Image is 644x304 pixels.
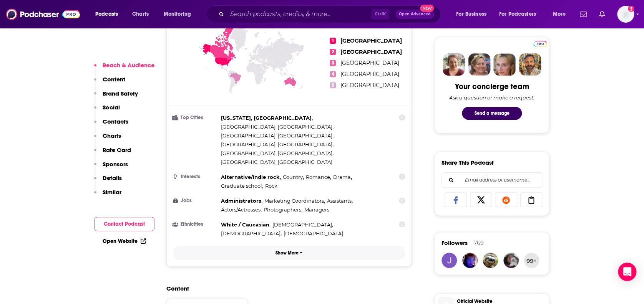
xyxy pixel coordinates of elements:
[221,122,334,131] span: ,
[617,6,634,23] img: User Profile
[455,82,529,91] div: Your concierge team
[173,115,218,120] h3: Top Cities
[628,6,634,12] svg: Add a profile image
[470,192,492,207] a: Share on X/Twitter
[448,173,536,187] input: Email address or username...
[442,239,468,246] span: Followers
[272,221,332,228] span: [DEMOGRAPHIC_DATA]
[221,182,263,190] span: ,
[443,53,465,76] img: Sydney Profile
[103,90,138,97] p: Brand Safety
[94,90,138,104] button: Brand Safety
[173,246,405,260] button: Show More
[306,173,331,182] span: ,
[596,8,608,21] a: Show notifications dropdown
[330,38,336,44] span: 1
[103,118,128,125] p: Contacts
[90,8,128,20] button: open menu
[221,174,280,180] span: Alternative/Indie rock
[618,263,636,281] div: Open Intercom Messenger
[520,192,543,207] a: Copy Link
[127,8,153,20] a: Charts
[272,220,333,229] span: ,
[524,253,539,268] button: 99+
[173,198,218,203] h3: Jobs
[462,253,478,268] img: LaytonT
[483,253,498,268] img: alnagy
[553,9,566,20] span: More
[462,107,522,120] button: Send a message
[221,221,269,228] span: White / Caucasian
[503,253,519,268] img: raspberryh
[264,205,302,214] span: ,
[221,150,332,156] span: [GEOGRAPHIC_DATA], [GEOGRAPHIC_DATA]
[327,198,352,204] span: Assistants
[340,71,399,78] a: [GEOGRAPHIC_DATA]
[221,159,332,165] span: [GEOGRAPHIC_DATA], [GEOGRAPHIC_DATA]
[456,9,486,20] span: For Business
[547,8,575,20] button: open menu
[445,192,467,207] a: Share on Facebook
[221,132,332,139] span: [GEOGRAPHIC_DATA], [GEOGRAPHIC_DATA]
[221,197,262,205] span: ,
[227,8,371,20] input: Search podcasts, credits, & more...
[327,197,353,205] span: ,
[493,53,516,76] img: Jules Profile
[94,104,120,118] button: Social
[617,6,634,23] button: Show profile menu
[306,174,330,180] span: Romance
[103,188,121,196] p: Similar
[468,53,490,76] img: Barbara Profile
[221,124,332,130] span: [GEOGRAPHIC_DATA], [GEOGRAPHIC_DATA]
[221,198,261,204] span: Administrators
[442,159,494,166] h3: Share This Podcast
[340,82,399,89] a: [GEOGRAPHIC_DATA]
[158,8,201,20] button: open menu
[173,222,218,227] h3: Ethnicities
[577,8,590,21] a: Show notifications dropdown
[95,9,118,20] span: Podcasts
[442,253,457,268] img: Julebug
[451,8,496,20] button: open menu
[94,118,128,132] button: Contacts
[221,207,261,213] span: Actors/Actresses
[533,40,547,47] a: Pro website
[340,37,402,44] a: [GEOGRAPHIC_DATA]
[340,59,399,66] a: [GEOGRAPHIC_DATA]
[330,49,336,55] span: 2
[166,285,405,292] h2: Content
[103,160,128,168] p: Sponsors
[449,94,534,101] div: Ask a question or make a request.
[617,6,634,23] span: Logged in as veronica.smith
[103,174,122,182] p: Details
[221,141,332,147] span: [GEOGRAPHIC_DATA], [GEOGRAPHIC_DATA]
[221,229,282,238] span: ,
[330,60,336,66] span: 3
[213,5,448,23] div: Search podcasts, credits, & more...
[221,114,313,122] span: ,
[399,12,431,16] span: Open Advanced
[304,207,329,213] span: Managers
[519,53,541,76] img: Jon Profile
[499,9,536,20] span: For Podcasters
[103,132,121,139] p: Charts
[94,174,122,188] button: Details
[94,188,121,203] button: Similar
[330,71,336,77] span: 4
[221,230,281,236] span: [DEMOGRAPHIC_DATA]
[333,174,350,180] span: Drama
[6,7,80,21] img: Podchaser - Follow, Share and Rate Podcasts
[103,104,120,111] p: Social
[221,140,334,149] span: ,
[264,198,324,204] span: Marketing Coordinators
[283,174,303,180] span: Country
[495,192,517,207] a: Share on Reddit
[264,207,301,213] span: Photographers
[221,115,312,121] span: [US_STATE], [GEOGRAPHIC_DATA]
[283,173,304,182] span: ,
[221,205,262,214] span: ,
[103,146,131,154] p: Rate Card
